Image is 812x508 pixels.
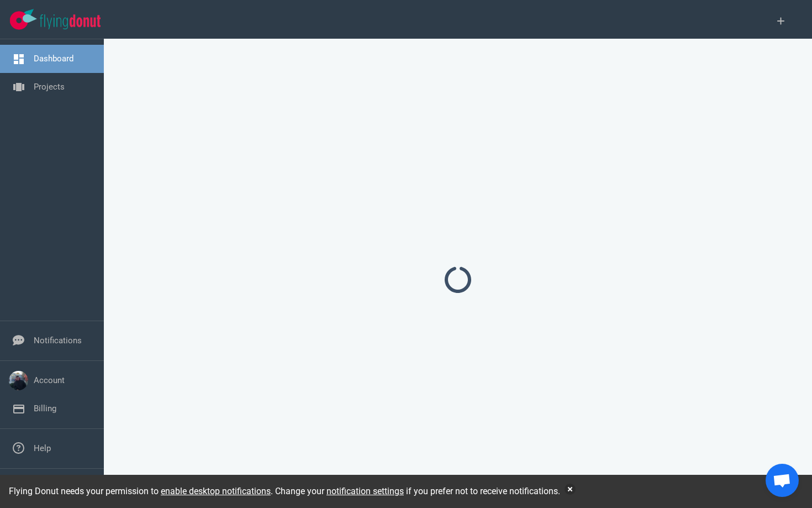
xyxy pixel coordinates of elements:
a: enable desktop notifications [161,486,271,496]
a: Account [34,375,65,385]
a: Notifications [34,336,82,345]
span: Flying Donut needs your permission to [9,486,271,496]
a: Help [34,443,51,453]
a: Ανοιχτή συνομιλία [766,464,799,497]
a: notification settings [326,486,404,496]
a: Dashboard [34,54,73,64]
a: Billing [34,404,56,413]
img: Flying Donut text logo [40,14,101,29]
a: Projects [34,82,65,92]
span: . Change your if you prefer not to receive notifications. [271,486,560,496]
